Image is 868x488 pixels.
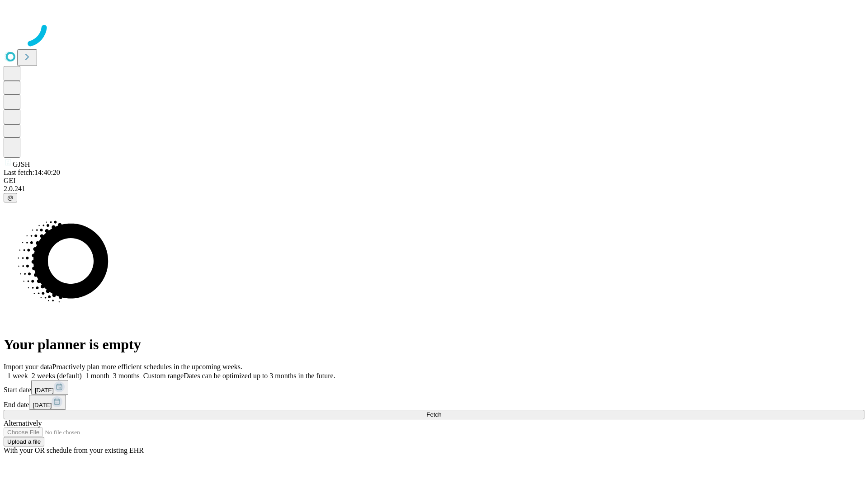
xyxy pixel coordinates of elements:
[7,194,14,201] span: @
[4,336,864,353] h1: Your planner is empty
[4,177,864,185] div: GEI
[4,363,52,371] span: Import your data
[4,419,42,427] span: Alternatively
[113,372,140,380] span: 3 months
[4,169,60,176] span: Last fetch: 14:40:20
[143,372,184,380] span: Custom range
[4,193,17,202] button: @
[35,387,54,394] span: [DATE]
[32,372,82,380] span: 2 weeks (default)
[4,446,144,454] span: With your OR schedule from your existing EHR
[4,395,864,410] div: End date
[184,372,335,380] span: Dates can be optimized up to 3 months in the future.
[13,160,30,168] span: GJSH
[7,372,28,380] span: 1 week
[4,185,864,193] div: 2.0.241
[4,437,44,446] button: Upload a file
[52,363,242,371] span: Proactively plan more efficient schedules in the upcoming weeks.
[33,402,52,408] span: [DATE]
[85,372,109,380] span: 1 month
[4,380,864,395] div: Start date
[31,380,68,395] button: [DATE]
[29,395,66,410] button: [DATE]
[4,410,864,419] button: Fetch
[426,411,441,418] span: Fetch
